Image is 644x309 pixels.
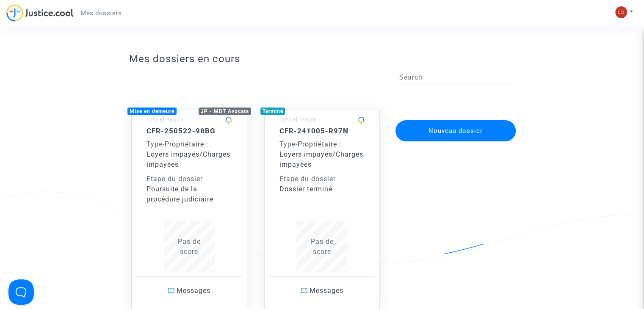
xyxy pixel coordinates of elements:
div: Etape du dossier [279,174,365,184]
div: Dossier terminé [279,184,365,194]
div: Etape du dossier [146,174,232,184]
div: Mise en demeure [127,108,177,115]
span: Propriétaire : Loyers impayés/Charges impayées [279,140,363,168]
span: Mes dossiers [80,9,122,17]
h5: CFR-241005-R97N [279,127,365,135]
span: - [146,140,165,148]
a: Nouveau dossier [395,115,517,123]
img: c7cbda8de7b9edbda76a00776ba4718e [615,6,627,18]
img: jc-logo.svg [6,4,74,22]
a: Messages [136,276,243,305]
h3: Mes dossiers en cours [129,53,515,65]
span: Messages [310,287,343,295]
a: Mes dossiers [74,7,128,19]
div: JP - MDT Avocats [199,108,251,115]
span: - [279,140,298,148]
div: Terminé [260,108,285,115]
span: Pas de score [310,237,333,256]
span: Type [279,140,296,148]
span: Type [146,140,163,148]
h5: CFR-250522-98BG [146,127,232,135]
small: [DATE] 13h07 [146,116,183,123]
iframe: Help Scout Beacon - Open [8,279,34,305]
a: Messages [269,276,376,305]
small: [DATE] 19h28 [279,116,316,123]
span: Propriétaire : Loyers impayés/Charges impayées [146,140,230,168]
button: Nouveau dossier [395,120,516,141]
span: Messages [177,287,210,295]
span: Pas de score [178,237,201,256]
div: Poursuite de la procédure judiciaire [146,184,232,204]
